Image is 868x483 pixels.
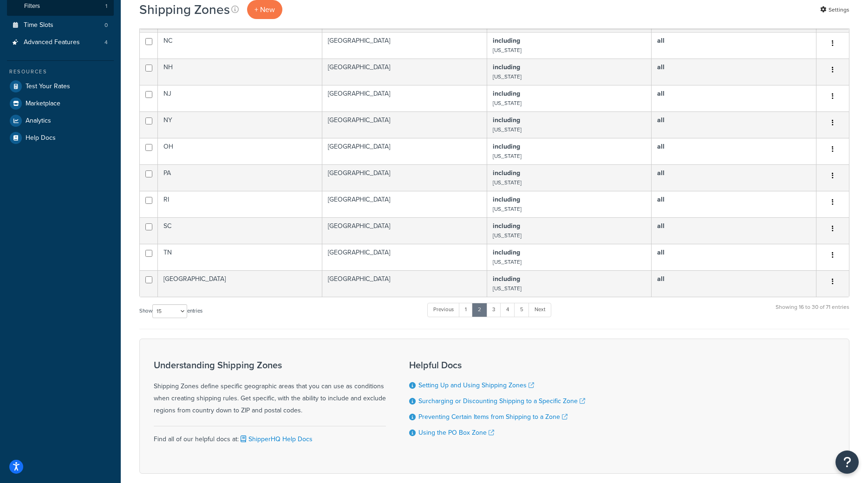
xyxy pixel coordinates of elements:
td: [GEOGRAPHIC_DATA] [322,85,487,111]
td: RI [158,191,322,217]
h1: Shipping Zones [139,0,230,19]
small: [US_STATE] [493,46,522,54]
a: Help Docs [7,130,114,146]
span: Filters [24,2,40,10]
b: including [493,221,520,231]
span: Test Your Rates [26,83,70,91]
div: Showing 16 to 30 of 71 entries [776,302,849,322]
li: Advanced Features [7,34,114,51]
a: Using the PO Box Zone [418,428,494,437]
b: all [657,115,665,125]
b: all [657,36,665,46]
b: all [657,142,665,151]
a: Settings [820,3,849,16]
td: [GEOGRAPHIC_DATA] [322,217,487,244]
b: including [493,115,520,125]
small: [US_STATE] [493,152,522,160]
a: 5 [514,303,529,317]
small: [US_STATE] [493,72,522,81]
b: all [657,168,665,178]
b: including [493,168,520,178]
a: 3 [486,303,501,317]
b: all [657,248,665,257]
a: Analytics [7,112,114,129]
a: Advanced Features 4 [7,34,114,51]
td: [GEOGRAPHIC_DATA] [322,191,487,217]
b: including [493,142,520,151]
span: Time Slots [24,21,53,29]
span: 0 [104,21,108,29]
a: Setting Up and Using Shipping Zones [418,380,534,390]
span: + New [255,4,275,15]
a: ShipperHQ Help Docs [239,434,313,444]
td: [GEOGRAPHIC_DATA] [322,244,487,270]
small: [US_STATE] [493,231,522,240]
a: Marketplace [7,95,114,112]
b: including [493,274,520,284]
b: including [493,195,520,204]
td: [GEOGRAPHIC_DATA] [322,111,487,138]
b: all [657,89,665,98]
td: PA [158,164,322,191]
td: [GEOGRAPHIC_DATA] [158,270,322,297]
b: all [657,274,665,284]
a: Test Your Rates [7,78,114,95]
div: Resources [7,68,114,76]
div: Find all of our helpful docs at: [154,426,386,445]
b: including [493,36,520,46]
td: NC [158,32,322,59]
span: Analytics [26,117,51,125]
small: [US_STATE] [493,125,522,134]
td: NY [158,111,322,138]
li: Time Slots [7,17,114,34]
label: Show entries [139,304,202,318]
td: NJ [158,85,322,111]
td: SC [158,217,322,244]
span: 4 [104,39,108,46]
span: 1 [105,2,107,10]
b: all [657,195,665,204]
td: [GEOGRAPHIC_DATA] [322,270,487,297]
td: [GEOGRAPHIC_DATA] [322,164,487,191]
a: Previous [427,303,460,317]
b: including [493,62,520,72]
a: Time Slots 0 [7,17,114,34]
small: [US_STATE] [493,205,522,213]
td: NH [158,59,322,85]
small: [US_STATE] [493,178,522,187]
span: Marketplace [26,100,60,108]
span: Help Docs [26,134,56,142]
small: [US_STATE] [493,258,522,266]
span: Advanced Features [24,39,80,46]
a: Surcharging or Discounting Shipping to a Specific Zone [418,396,585,406]
select: Showentries [152,304,187,318]
b: all [657,221,665,231]
small: [US_STATE] [493,284,522,293]
b: all [657,62,665,72]
a: 2 [472,303,487,317]
small: [US_STATE] [493,99,522,107]
td: [GEOGRAPHIC_DATA] [322,32,487,59]
div: Shipping Zones define specific geographic areas that you can use as conditions when creating ship... [154,360,386,417]
td: OH [158,138,322,164]
a: 1 [459,303,473,317]
a: 4 [500,303,515,317]
b: including [493,248,520,257]
a: Preventing Certain Items from Shipping to a Zone [418,412,568,422]
h3: Helpful Docs [409,360,585,370]
td: [GEOGRAPHIC_DATA] [322,59,487,85]
a: Next [529,303,551,317]
b: including [493,89,520,98]
td: [GEOGRAPHIC_DATA] [322,138,487,164]
button: Open Resource Center [835,450,859,474]
h3: Understanding Shipping Zones [154,360,386,370]
td: TN [158,244,322,270]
